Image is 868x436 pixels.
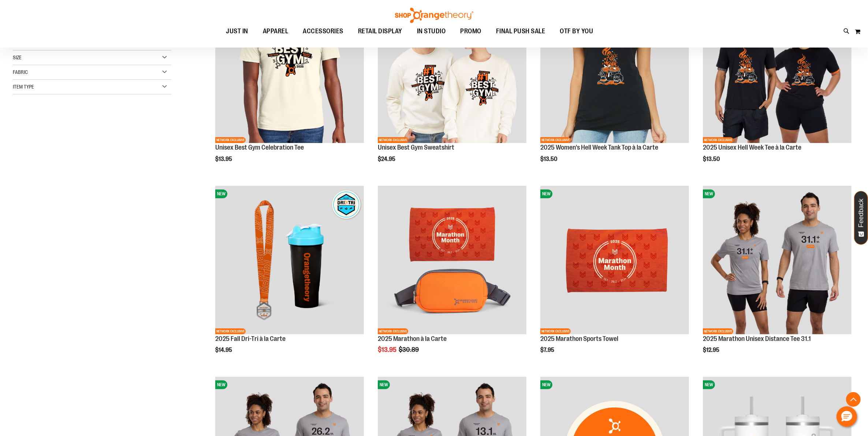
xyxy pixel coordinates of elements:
a: 2025 Marathon à la CarteNETWORK EXCLUSIVE [378,186,526,335]
span: $14.95 [215,347,233,353]
span: $30.89 [399,346,420,353]
a: PROMO [453,23,489,40]
span: $13.95 [378,346,398,353]
span: $7.95 [540,347,555,353]
button: Back To Top [846,392,861,407]
span: NEW [703,380,715,389]
a: 2025 Marathon Sports TowelNEWNETWORK EXCLUSIVE [540,186,689,335]
span: RETAIL DISPLAY [358,23,402,40]
span: NEW [703,189,715,198]
img: 2025 Fall Dri-Tri à la Carte [215,186,364,334]
button: Feedback - Show survey [854,191,868,245]
span: NETWORK EXCLUSIVE [378,328,408,334]
span: NETWORK EXCLUSIVE [215,137,246,143]
span: JUST IN [226,23,249,40]
span: ACCESSORIES [303,23,344,40]
span: FINAL PUSH SALE [496,23,545,40]
div: product [374,182,530,372]
a: 2025 Marathon Unisex Distance Tee 31.1NEWNETWORK EXCLUSIVE [703,186,852,335]
a: ACCESSORIES [296,23,351,40]
a: 2025 Marathon à la Carte [378,335,447,342]
span: NEW [540,189,552,198]
a: Unisex Best Gym Celebration Tee [215,144,304,151]
div: product [537,182,693,372]
span: Fabric [13,69,28,75]
span: NEW [215,380,227,389]
a: RETAIL DISPLAY [351,23,410,40]
span: NETWORK EXCLUSIVE [378,137,408,143]
a: OTF BY YOU [553,23,601,40]
a: APPAREL [256,23,296,40]
a: Unisex Best Gym Sweatshirt [378,144,454,151]
span: NETWORK EXCLUSIVE [215,328,246,334]
a: FINAL PUSH SALE [489,23,553,40]
a: 2025 Marathon Unisex Distance Tee 31.1 [703,335,811,342]
span: NETWORK EXCLUSIVE [703,328,733,334]
a: 2025 Marathon Sports Towel [540,335,618,342]
span: $24.95 [378,156,396,162]
a: 2025 Unisex Hell Week Tee à la Carte [703,144,801,151]
img: 2025 Marathon à la Carte [378,186,526,334]
div: product [699,182,855,372]
span: Size [13,55,22,60]
span: PROMO [461,23,482,40]
a: 2025 Fall Dri-Tri à la CarteNEWNETWORK EXCLUSIVE [215,186,364,335]
button: Hello, have a question? Let’s chat. [837,406,857,427]
span: APPAREL [263,23,288,40]
a: JUST IN [219,23,256,40]
img: Shop Orangetheory [394,8,474,23]
span: $13.95 [215,156,233,162]
a: 2025 Fall Dri-Tri à la Carte [215,335,286,342]
span: NETWORK EXCLUSIVE [703,137,733,143]
span: $13.50 [703,156,721,162]
span: NETWORK EXCLUSIVE [540,328,571,334]
span: Feedback [858,199,865,228]
span: Item Type [13,84,34,90]
span: IN STUDIO [417,23,446,40]
a: IN STUDIO [410,23,453,40]
div: product [212,182,368,372]
span: NEW [540,380,552,389]
img: 2025 Marathon Sports Towel [540,186,689,334]
span: OTF BY YOU [560,23,593,40]
span: NETWORK EXCLUSIVE [540,137,571,143]
span: $13.50 [540,156,558,162]
img: 2025 Marathon Unisex Distance Tee 31.1 [703,186,852,334]
span: NEW [215,189,227,198]
a: 2025 Women's Hell Week Tank Top à la Carte [540,144,658,151]
span: NEW [378,380,390,389]
span: $12.95 [703,347,720,353]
